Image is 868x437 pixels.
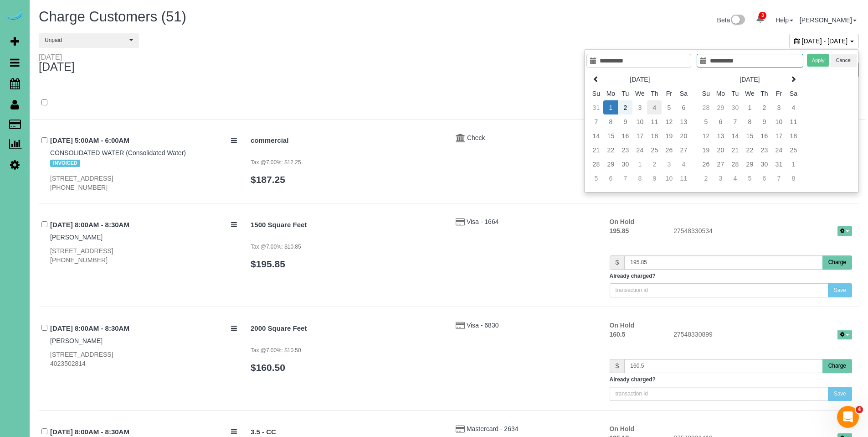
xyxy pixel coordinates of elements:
[50,246,237,265] div: [STREET_ADDRESS] [PHONE_NUMBER]
[771,129,786,143] td: 17
[771,157,786,171] td: 31
[757,86,771,100] th: Th
[757,143,771,157] td: 23
[618,86,632,100] th: Tu
[676,114,691,129] td: 13
[800,16,857,24] a: [PERSON_NAME]
[251,137,442,145] h4: commercial
[647,171,662,185] td: 9
[39,33,139,47] button: Unpaid
[662,143,676,157] td: 26
[662,171,676,185] td: 10
[632,86,647,100] th: We
[647,100,662,114] td: 4
[251,362,285,373] a: $160.50
[742,157,757,171] td: 29
[50,234,103,241] a: [PERSON_NAME]
[717,16,745,24] a: Beta
[632,157,647,171] td: 1
[676,86,691,100] th: Sa
[618,143,632,157] td: 23
[728,129,742,143] td: 14
[50,350,237,368] div: [STREET_ADDRESS] 4023502814
[662,157,676,171] td: 3
[467,322,499,329] a: Visa - 6830
[742,143,757,157] td: 22
[662,100,676,114] td: 5
[50,149,186,156] a: CONSOLIDATED WATER (Consolidated Water)
[603,157,618,171] td: 29
[662,86,676,100] th: Fr
[632,129,647,143] td: 17
[618,114,632,129] td: 9
[742,114,757,129] td: 8
[589,114,603,129] td: 7
[618,100,632,114] td: 2
[776,16,793,24] a: Help
[771,171,786,185] td: 7
[589,157,603,171] td: 28
[713,72,786,86] th: [DATE]
[251,428,442,436] h4: 3.5 - CC
[676,100,691,114] td: 6
[467,218,499,225] a: Visa - 1664
[822,255,852,270] button: Charge
[786,171,801,185] td: 8
[757,114,771,129] td: 9
[632,114,647,129] td: 10
[39,9,186,25] span: Charge Customers (51)
[728,86,742,100] th: Tu
[662,114,676,129] td: 12
[713,129,728,143] td: 13
[699,157,713,171] td: 26
[699,86,713,100] th: Su
[50,137,237,145] h4: [DATE] 5:00AM - 6:00AM
[713,86,728,100] th: Mo
[251,159,301,166] small: Tax @7.00%: $12.25
[589,129,603,143] td: 14
[467,425,519,432] span: Mastercard - 2634
[39,53,75,61] div: [DATE]
[610,273,853,279] h5: Already charged?
[742,100,757,114] td: 1
[757,171,771,185] td: 6
[837,406,859,428] iframe: Intercom live chat
[647,157,662,171] td: 2
[713,114,728,129] td: 6
[251,325,442,333] h4: 2000 Square Feet
[786,129,801,143] td: 18
[632,143,647,157] td: 24
[667,330,859,341] div: 27548330899
[771,100,786,114] td: 3
[632,100,647,114] td: 3
[50,428,237,436] h4: [DATE] 8:00AM - 8:30AM
[742,129,757,143] td: 15
[467,134,485,141] span: Check
[618,129,632,143] td: 16
[676,129,691,143] td: 20
[5,9,24,22] img: Automaid Logo
[751,9,769,29] a: 3
[50,221,237,229] h4: [DATE] 8:00AM - 8:30AM
[742,171,757,185] td: 5
[610,255,625,270] span: $
[589,171,603,185] td: 5
[730,15,745,26] img: New interface
[757,100,771,114] td: 2
[647,129,662,143] td: 18
[251,174,285,185] a: $187.25
[618,157,632,171] td: 30
[802,37,848,45] span: [DATE] - [DATE]
[699,143,713,157] td: 19
[589,100,603,114] td: 31
[771,114,786,129] td: 10
[786,86,801,100] th: Sa
[771,86,786,100] th: Fr
[603,114,618,129] td: 8
[603,72,676,86] th: [DATE]
[610,359,625,373] span: $
[610,387,828,401] input: transaction id
[699,100,713,114] td: 28
[647,114,662,129] td: 11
